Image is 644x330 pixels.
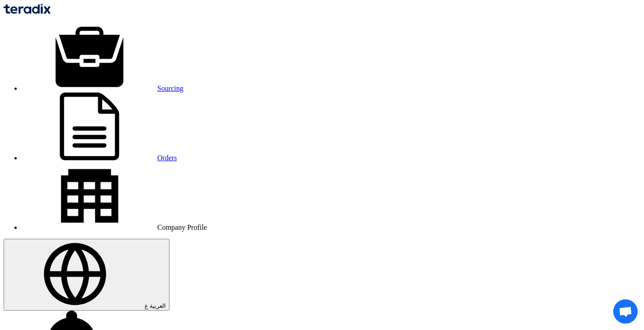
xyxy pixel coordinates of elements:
[4,239,169,311] button: العربية ع
[22,84,183,92] a: Sourcing
[4,4,51,14] img: Teradix logo
[150,302,166,309] span: العربية
[613,299,638,324] a: Open chat
[145,302,148,309] span: ع
[22,154,177,162] a: Orders
[22,223,207,231] a: Company Profile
